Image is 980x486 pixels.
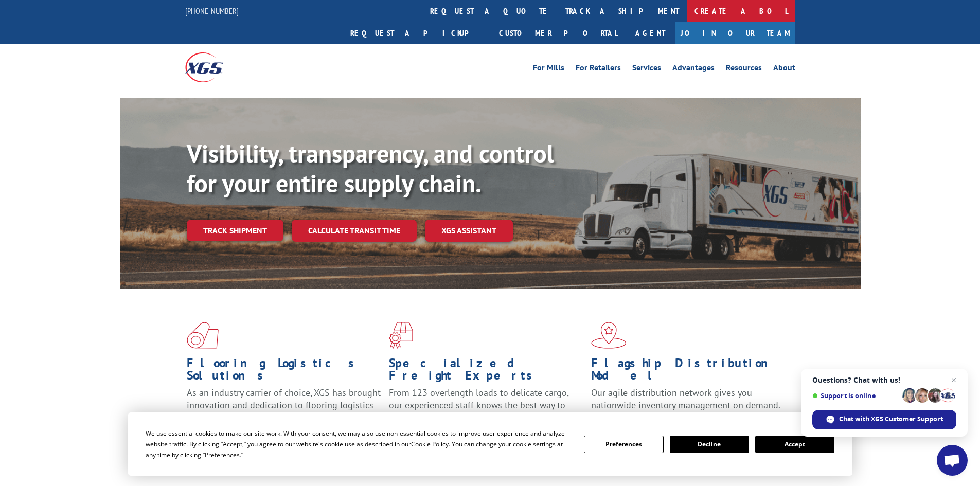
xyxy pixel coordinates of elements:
a: For Mills [533,64,564,75]
a: Calculate transit time [292,220,417,242]
a: Services [632,64,661,75]
span: Support is online [812,392,899,400]
button: Accept [755,436,834,453]
span: Chat with XGS Customer Support [839,415,943,424]
a: Advantages [672,64,715,75]
a: Customer Portal [491,22,625,44]
a: Request a pickup [343,22,491,44]
span: Preferences [205,451,240,459]
span: Questions? Chat with us! [812,376,956,384]
a: Track shipment [187,220,283,241]
h1: Flagship Distribution Model [591,357,786,387]
h1: Specialized Freight Experts [389,357,583,387]
a: Resources [726,64,762,75]
a: XGS ASSISTANT [425,220,513,242]
span: Our agile distribution network gives you nationwide inventory management on demand. [591,387,780,411]
img: xgs-icon-focused-on-flooring-red [389,322,413,349]
h1: Flooring Logistics Solutions [187,357,381,387]
a: About [773,64,795,75]
div: We use essential cookies to make our site work. With your consent, we may also use non-essential ... [146,428,572,460]
img: xgs-icon-flagship-distribution-model-red [591,322,627,349]
a: For Retailers [576,64,621,75]
button: Decline [670,436,749,453]
a: [PHONE_NUMBER] [185,6,239,16]
span: Chat with XGS Customer Support [812,410,956,429]
p: From 123 overlength loads to delicate cargo, our experienced staff knows the best way to move you... [389,387,583,433]
b: Visibility, transparency, and control for your entire supply chain. [187,137,554,199]
a: Open chat [937,445,968,476]
a: Join Our Team [675,22,795,44]
img: xgs-icon-total-supply-chain-intelligence-red [187,322,219,349]
span: Cookie Policy [411,440,449,448]
div: Cookie Consent Prompt [128,412,852,476]
button: Preferences [584,436,663,453]
a: Agent [625,22,675,44]
span: As an industry carrier of choice, XGS has brought innovation and dedication to flooring logistics... [187,387,381,423]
